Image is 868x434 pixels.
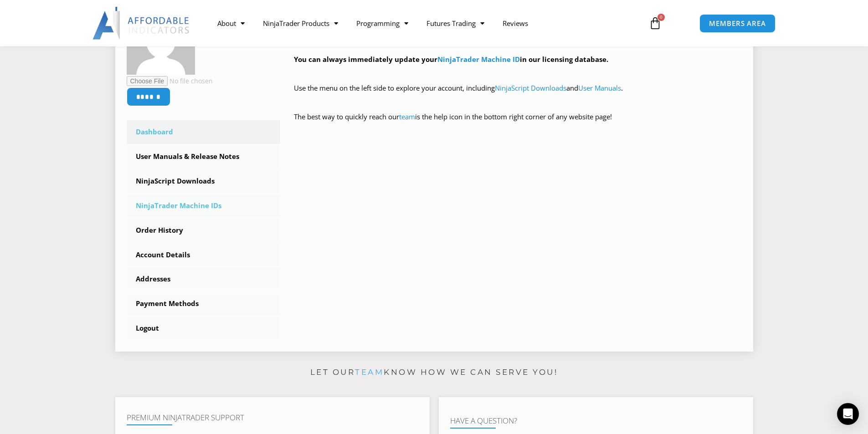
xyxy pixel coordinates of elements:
[127,120,281,340] nav: Account pages
[495,83,566,92] a: NinjaScript Downloads
[699,14,776,33] a: MEMBERS AREA
[208,13,638,34] nav: Menu
[294,82,742,107] p: Use the menu on the left side to explore your account, including and .
[437,55,520,64] a: NinjaTrader Machine ID
[657,14,665,21] span: 0
[127,267,281,291] a: Addresses
[208,13,254,34] a: About
[347,13,417,34] a: Programming
[578,83,621,92] a: User Manuals
[127,169,281,193] a: NinjaScript Downloads
[92,7,190,40] img: LogoAI | Affordable Indicators – NinjaTrader
[294,111,742,136] p: The best way to quickly reach our is the help icon in the bottom right corner of any website page!
[254,13,347,34] a: NinjaTrader Products
[399,112,415,121] a: team
[635,10,675,36] a: 0
[709,20,766,27] span: MEMBERS AREA
[127,194,281,218] a: NinjaTrader Machine IDs
[127,317,281,340] a: Logout
[493,13,537,34] a: Reviews
[294,10,742,136] div: Hey ! Welcome to the Members Area. Thank you for being a valuable customer!
[127,120,281,144] a: Dashboard
[127,219,281,242] a: Order History
[127,292,281,316] a: Payment Methods
[127,413,418,422] h4: Premium NinjaTrader Support
[450,416,742,425] h4: Have A Question?
[294,55,608,64] strong: You can always immediately update your in our licensing database.
[115,365,753,380] p: Let our know how we can serve you!
[355,368,384,377] a: team
[127,243,281,267] a: Account Details
[127,145,281,168] a: User Manuals & Release Notes
[837,403,859,425] div: Open Intercom Messenger
[417,13,493,34] a: Futures Trading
